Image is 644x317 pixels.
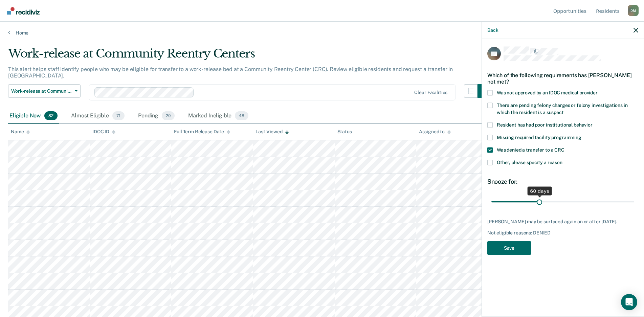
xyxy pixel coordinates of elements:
[8,47,491,66] div: Work-release at Community Reentry Centers
[497,102,628,115] span: There are pending felony charges or felony investigations in which the resident is a suspect
[11,129,30,135] div: Name
[497,134,581,140] span: Missing required facility programming
[487,241,531,255] button: Save
[497,159,562,165] span: Other, please specify a reason
[235,111,248,120] span: 48
[8,30,636,36] a: Home
[419,129,451,135] div: Assigned to
[8,66,453,79] p: This alert helps staff identify people who may be eligible for transfer to a work-release bed at ...
[7,7,40,15] img: Recidiviz
[487,27,498,33] button: Back
[11,88,72,94] span: Work-release at Community Reentry Centers
[44,111,58,120] span: 82
[497,122,593,127] span: Resident has had poor institutional behavior
[621,294,637,310] div: Open Intercom Messenger
[187,109,250,123] div: Marked Ineligible
[487,219,638,224] div: [PERSON_NAME] may be surfaced again on or after [DATE].
[8,109,59,123] div: Eligible Now
[337,129,352,135] div: Status
[497,90,598,95] span: Was not approved by an IDOC medical provider
[256,129,288,135] div: Last Viewed
[137,109,176,123] div: Pending
[487,178,638,185] div: Snooze for:
[527,186,552,195] div: 60 days
[162,111,175,120] span: 20
[497,147,564,152] span: Was denied a transfer to a CRC
[174,129,230,135] div: Full Term Release Date
[628,5,639,16] button: Profile dropdown button
[487,66,638,90] div: Which of the following requirements has [PERSON_NAME] not met?
[414,90,447,95] div: Clear facilities
[92,129,115,135] div: IDOC ID
[487,230,638,236] div: Not eligible reasons: DENIED
[70,109,126,123] div: Almost Eligible
[112,111,125,120] span: 71
[628,5,639,16] div: D M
